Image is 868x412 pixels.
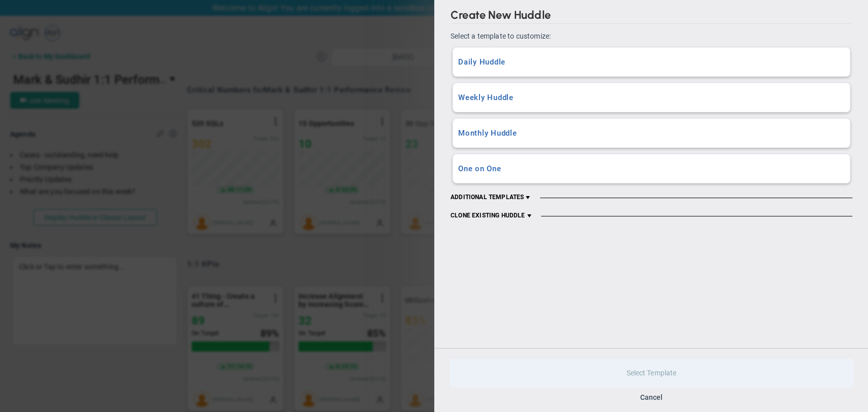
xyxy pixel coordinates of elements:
span: CLONE EXISTING HUDDLE [451,212,533,220]
h3: Weekly Huddle [458,93,845,103]
span: ADDITIONAL TEMPLATES [451,194,532,202]
button: Select Template [450,359,853,387]
h3: One on One [458,164,845,174]
h2: Create New Huddle [451,8,852,24]
span: Select Template [626,369,676,377]
h3: Monthly Huddle [458,129,845,138]
h3: Daily Huddle [458,57,845,67]
button: Cancel [640,393,662,401]
p: Select a template to customize: [451,31,852,41]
